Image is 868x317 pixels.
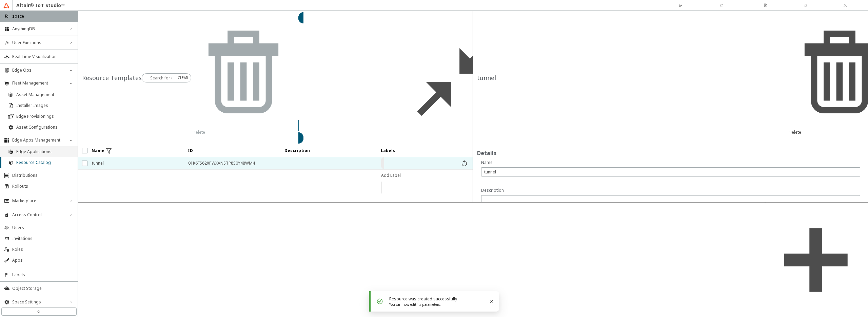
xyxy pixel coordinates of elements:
[477,149,864,160] unity-typography: Details
[16,125,74,130] span: Asset Configurations
[12,13,24,19] p: space
[12,80,65,86] span: Fleet Management
[12,184,74,189] span: Rollouts
[16,92,74,97] span: Asset Management
[16,160,74,165] span: Resource Catalog
[12,40,65,45] span: User Functions
[389,302,484,307] div: You can now edit its parameters.
[12,26,65,32] span: AnythingDB
[12,137,65,143] span: Edge Apps Management
[12,68,65,73] span: Edge Ops
[12,299,65,305] span: Space Settings
[12,286,74,291] span: Object Storage
[12,236,74,241] span: Invitations
[16,149,74,154] span: Edge Applications
[12,225,74,230] span: Users
[16,114,74,119] span: Edge Provisionings
[12,212,65,218] span: Access Control
[488,297,496,305] a: Close
[389,296,491,302] div: Resource was created successfully
[12,173,74,178] span: Distributions
[12,54,74,59] span: Real Time Visualization
[16,103,74,108] span: Installer Images
[12,258,74,263] span: Apps
[12,247,74,252] span: Roles
[12,198,65,204] span: Marketplace
[12,272,74,278] span: Labels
